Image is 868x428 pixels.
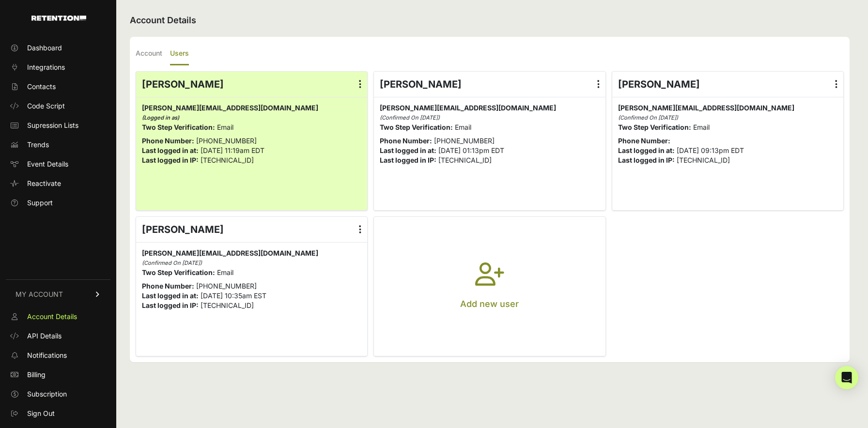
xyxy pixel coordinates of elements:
[27,370,46,380] span: Billing
[27,159,68,169] span: Event Details
[27,351,67,360] span: Notifications
[6,156,110,172] a: Event Details
[27,331,62,341] span: API Details
[196,282,257,290] span: [PHONE_NUMBER]
[142,301,199,309] strong: Last logged in IP:
[142,114,179,121] i: (Logged in as)
[27,389,67,399] span: Subscription
[380,104,556,112] span: [PERSON_NAME][EMAIL_ADDRESS][DOMAIN_NAME]
[27,179,61,188] span: Reactivate
[142,156,199,164] strong: Last logged in IP:
[217,123,233,131] span: Email
[6,348,110,363] a: Notifications
[6,40,110,56] a: Dashboard
[6,137,110,153] a: Trends
[6,309,110,324] a: Account Details
[438,156,492,164] span: [TECHNICAL_ID]
[201,301,254,309] span: [TECHNICAL_ID]
[6,406,110,421] a: Sign Out
[201,291,266,300] span: [DATE] 10:35am EST
[142,260,202,266] i: (Confirmed On [DATE])
[142,104,318,112] span: [PERSON_NAME][EMAIL_ADDRESS][DOMAIN_NAME]
[455,123,471,131] span: Email
[6,367,110,382] a: Billing
[6,60,110,75] a: Integrations
[618,156,675,164] strong: Last logged in IP:
[434,137,495,145] span: [PHONE_NUMBER]
[27,140,49,150] span: Trends
[201,156,254,164] span: [TECHNICAL_ID]
[374,72,605,97] div: [PERSON_NAME]
[835,366,858,389] div: Open Intercom Messenger
[31,15,86,21] img: Retention.com
[27,101,65,111] span: Code Script
[677,156,730,164] span: [TECHNICAL_ID]
[27,82,56,92] span: Contacts
[438,146,504,154] span: [DATE] 01:13pm EDT
[380,146,436,154] strong: Last logged in at:
[136,43,162,65] label: Account
[136,217,367,242] div: [PERSON_NAME]
[130,14,850,27] h2: Account Details
[217,268,233,276] span: Email
[380,137,432,145] strong: Phone Number:
[142,268,215,276] strong: Two Step Verification:
[6,98,110,114] a: Code Script
[618,104,794,112] span: [PERSON_NAME][EMAIL_ADDRESS][DOMAIN_NAME]
[374,217,605,355] button: Add new user
[618,114,678,121] i: (Confirmed On [DATE])
[693,123,710,131] span: Email
[618,146,675,154] strong: Last logged in at:
[142,282,194,290] strong: Phone Number:
[6,279,110,309] a: MY ACCOUNT
[380,123,453,131] strong: Two Step Verification:
[15,290,63,299] span: MY ACCOUNT
[27,312,77,321] span: Account Details
[27,409,55,418] span: Sign Out
[142,123,215,131] strong: Two Step Verification:
[142,291,199,300] strong: Last logged in at:
[27,198,53,208] span: Support
[618,123,691,131] strong: Two Step Verification:
[618,137,670,145] strong: Phone Number:
[6,176,110,191] a: Reactivate
[170,43,189,65] label: Users
[380,114,440,121] i: (Confirmed On [DATE])
[6,328,110,344] a: API Details
[6,79,110,94] a: Contacts
[196,137,257,145] span: [PHONE_NUMBER]
[612,72,843,97] div: [PERSON_NAME]
[6,118,110,133] a: Supression Lists
[142,137,194,145] strong: Phone Number:
[27,62,65,72] span: Integrations
[27,43,62,53] span: Dashboard
[142,146,199,154] strong: Last logged in at:
[460,297,519,311] p: Add new user
[380,156,436,164] strong: Last logged in IP:
[6,195,110,211] a: Support
[136,72,367,97] div: [PERSON_NAME]
[142,249,318,257] span: [PERSON_NAME][EMAIL_ADDRESS][DOMAIN_NAME]
[6,386,110,402] a: Subscription
[27,121,78,130] span: Supression Lists
[677,146,744,154] span: [DATE] 09:13pm EDT
[201,146,264,154] span: [DATE] 11:19am EDT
